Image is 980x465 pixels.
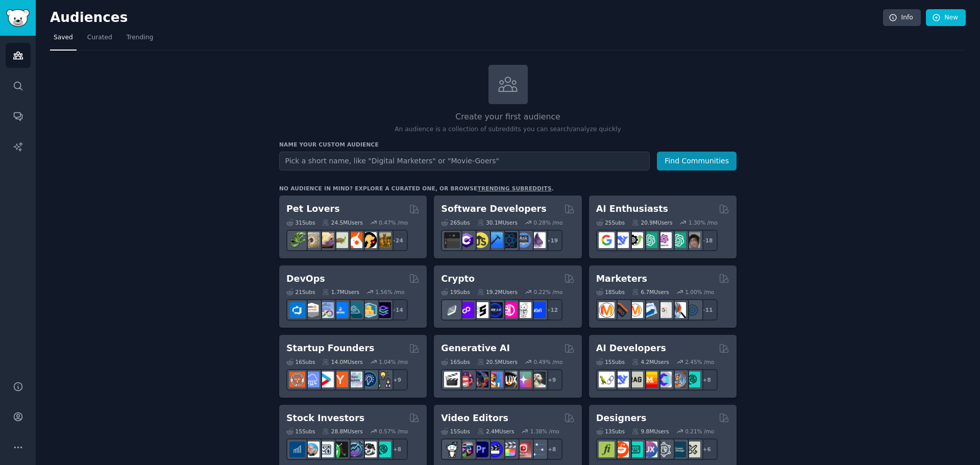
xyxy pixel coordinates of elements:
img: Youtubevideo [516,442,531,457]
img: AIDevelopersSociety [684,372,700,387]
img: VideoEditors [487,442,503,457]
img: editors [458,442,474,457]
img: Forex [318,442,334,457]
h2: Create your first audience [279,111,737,124]
div: + 14 [386,299,408,321]
img: finalcutpro [501,442,517,457]
img: defiblockchain [501,302,517,318]
img: OpenAIDev [656,232,672,248]
div: + 8 [696,369,718,390]
div: 0.57 % /mo [379,428,408,435]
a: Info [883,9,921,27]
div: 4.2M Users [632,358,669,365]
div: 15 Sub s [596,358,625,365]
img: indiehackers [347,372,362,387]
div: 19 Sub s [441,288,470,296]
img: reactnative [501,232,517,248]
div: + 18 [696,230,718,251]
img: chatgpt_promptDesign [642,232,657,248]
img: googleads [656,302,672,318]
img: growmybusiness [375,372,391,387]
img: deepdream [473,372,488,387]
img: ValueInvesting [304,442,320,457]
span: Trending [127,33,153,42]
div: 0.22 % /mo [534,288,563,296]
img: llmops [670,372,686,387]
div: 26 Sub s [441,219,470,226]
img: DevOpsLinks [332,302,348,318]
img: technicalanalysis [375,442,391,457]
img: PlatformEngineers [375,302,391,318]
div: + 8 [386,438,408,460]
img: dividends [289,442,305,457]
img: EntrepreneurRideAlong [289,372,305,387]
input: Pick a short name, like "Digital Marketers" or "Movie-Goers" [279,152,650,170]
img: platformengineering [347,302,362,318]
div: 25 Sub s [596,219,625,226]
div: 1.7M Users [322,288,359,296]
img: logodesign [613,442,629,457]
img: leopardgeckos [318,232,334,248]
div: + 8 [541,438,562,460]
div: + 12 [541,299,562,321]
img: herpetology [289,232,305,248]
div: 20.9M Users [632,219,672,226]
img: swingtrading [361,442,377,457]
a: Curated [84,30,116,51]
div: 19.2M Users [477,288,518,296]
a: Trending [123,30,157,51]
img: SaaS [304,372,320,387]
img: elixir [530,232,546,248]
img: UX_Design [684,442,700,457]
h2: Stock Investors [286,412,364,425]
div: + 9 [386,369,408,390]
div: 1.00 % /mo [685,288,714,296]
img: learnjavascript [473,232,488,248]
img: startup [318,372,334,387]
a: trending subreddits [477,185,551,191]
div: 20.5M Users [477,358,518,365]
div: + 11 [696,299,718,321]
div: 2.45 % /mo [685,358,714,365]
img: defi_ [530,302,546,318]
img: aivideo [444,372,460,387]
img: ycombinator [332,372,348,387]
h2: Video Editors [441,412,508,425]
img: sdforall [487,372,503,387]
div: 24.5M Users [322,219,362,226]
div: 28.8M Users [322,428,362,435]
div: 1.04 % /mo [379,358,408,365]
img: Entrepreneurship [361,372,377,387]
h2: DevOps [286,273,325,285]
span: Saved [54,33,73,42]
img: ballpython [304,232,320,248]
img: dalle2 [458,372,474,387]
img: dogbreed [375,232,391,248]
div: 0.21 % /mo [685,428,714,435]
div: + 6 [696,438,718,460]
img: aws_cdk [361,302,377,318]
img: ArtificalIntelligence [684,232,700,248]
div: 30.1M Users [477,219,518,226]
img: cockatiel [347,232,362,248]
img: GummySearch logo [6,9,30,27]
img: GoogleGeminiAI [599,232,615,248]
h2: Generative AI [441,342,510,355]
h2: Audiences [50,10,883,26]
div: 15 Sub s [286,428,315,435]
a: Saved [50,30,77,51]
img: OnlineMarketing [684,302,700,318]
img: AWS_Certified_Experts [304,302,320,318]
img: DeepSeek [613,372,629,387]
h2: AI Developers [596,342,666,355]
div: 1.30 % /mo [689,219,718,226]
img: learndesign [670,442,686,457]
img: azuredevops [289,302,305,318]
h2: Crypto [441,273,475,285]
h2: Software Developers [441,203,546,215]
img: web3 [487,302,503,318]
img: Emailmarketing [642,302,657,318]
div: 31 Sub s [286,219,315,226]
img: postproduction [530,442,546,457]
div: 15 Sub s [441,428,470,435]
